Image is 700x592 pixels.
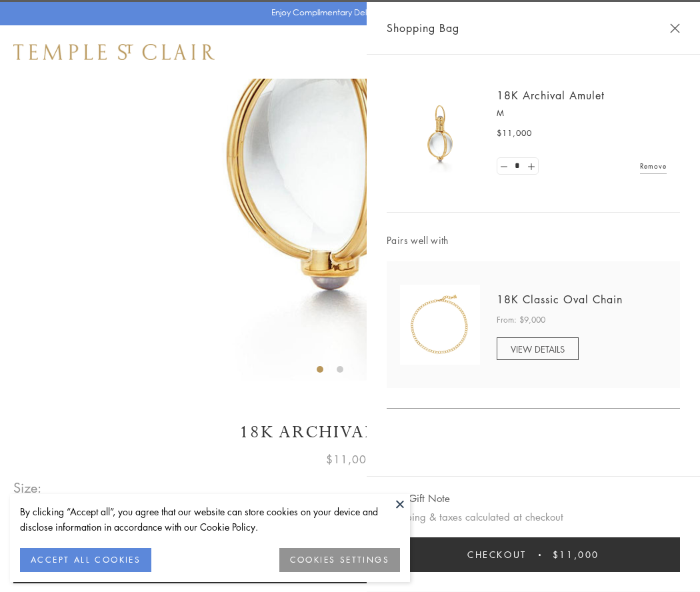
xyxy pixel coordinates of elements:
[20,548,151,572] button: ACCEPT ALL COOKIES
[553,547,599,562] span: $11,000
[497,107,667,120] p: M
[497,337,579,360] a: VIEW DETAILS
[511,343,565,355] span: VIEW DETAILS
[400,285,480,365] img: N88865-OV18
[271,6,423,19] p: Enjoy Complimentary Delivery & Returns
[387,490,450,507] button: Add Gift Note
[387,19,459,37] span: Shopping Bag
[20,504,400,535] div: By clicking “Accept all”, you agree that our website can store cookies on your device and disclos...
[400,93,480,173] img: 18K Archival Amulet
[13,477,43,499] span: Size:
[387,537,680,572] button: Checkout $11,000
[497,127,532,140] span: $11,000
[326,451,374,468] span: $11,000
[497,88,605,103] a: 18K Archival Amulet
[497,292,623,307] a: 18K Classic Oval Chain
[640,159,667,173] a: Remove
[524,158,537,175] a: Set quantity to 2
[670,23,680,33] button: Close Shopping Bag
[13,421,687,444] h1: 18K Archival Amulet
[497,313,545,327] span: From: $9,000
[467,547,527,562] span: Checkout
[279,548,400,572] button: COOKIES SETTINGS
[497,158,511,175] a: Set quantity to 0
[13,44,215,60] img: Temple St. Clair
[387,509,680,525] p: Shipping & taxes calculated at checkout
[387,233,680,248] span: Pairs well with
